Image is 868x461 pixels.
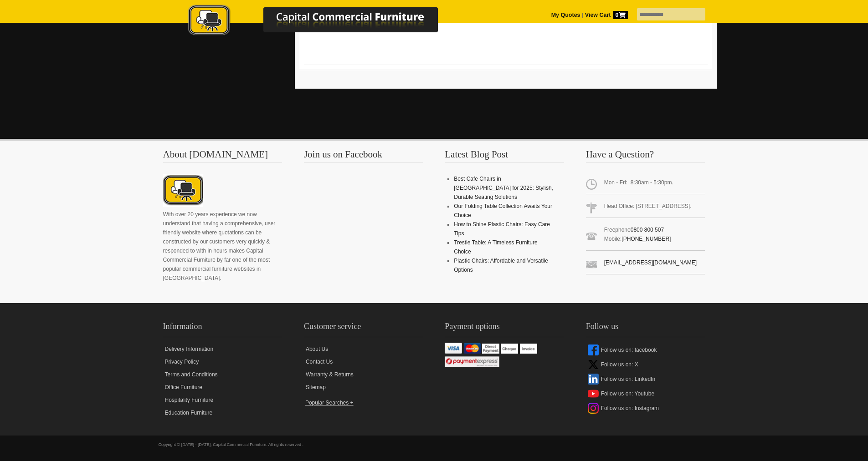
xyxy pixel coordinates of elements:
[445,319,564,337] h2: Payment options
[588,344,599,355] img: facebook-icon
[445,356,499,367] img: Windcave / Payment Express
[163,5,482,41] a: Capital Commercial Furniture Logo
[304,355,423,368] a: Contact Us
[588,374,599,385] img: linkedin-icon
[445,150,564,163] h3: Latest Blog Post
[586,150,705,163] h3: Have a Question?
[501,344,518,353] img: Cheque
[163,355,282,368] a: Privacy Policy
[586,401,705,415] a: Follow us on: Instagram
[464,343,481,354] img: Mastercard
[304,319,423,337] h2: Customer service
[631,227,664,233] a: 0800 800 507
[586,372,705,386] a: Follow us on: LinkedIn
[304,343,423,355] a: About Us
[163,319,282,337] h2: Information
[588,388,599,399] img: youtube-icon
[163,150,282,163] h3: About [DOMAIN_NAME]
[586,174,705,194] span: Mon - Fri: 8:30am - 5:30pm.
[454,221,550,237] a: How to Shine Plastic Chairs: Easy Care Tips
[585,12,628,18] strong: View Cart
[163,210,282,283] p: With over 20 years experience we now understand that having a comprehensive, user friendly websit...
[586,319,705,337] h2: Follow us
[163,368,282,381] a: Terms and Conditions
[588,403,599,414] img: instagram-icon
[621,236,671,242] a: [PHONE_NUMBER]
[583,12,627,18] a: View Cart0
[304,368,423,381] a: Warranty & Returns
[163,381,282,394] a: Office Furniture
[304,381,423,394] a: Sitemap
[604,259,697,266] a: [EMAIL_ADDRESS][DOMAIN_NAME]
[163,343,282,355] a: Delivery Information
[454,239,537,255] a: Trestle Table: A Timeless Furniture Choice
[454,258,548,273] a: Plastic Chairs: Affordable and Versatile Options
[445,343,462,354] img: VISA
[163,406,282,419] a: Education Furniture
[586,386,705,401] a: Follow us on: Youtube
[163,5,482,38] img: Capital Commercial Furniture Logo
[454,176,553,200] a: Best Cafe Chairs in [GEOGRAPHIC_DATA] for 2025: Stylish, Durable Seating Solutions
[586,357,705,372] a: Follow us on: X
[482,344,499,353] img: Direct Payment
[454,203,552,218] a: Our Folding Table Collection Awaits Your Choice
[551,12,580,18] a: My Quotes
[588,359,599,370] img: x-icon
[304,150,423,163] h3: Join us on Facebook
[163,394,282,406] a: Hospitality Furniture
[613,11,628,19] span: 0
[586,222,705,251] span: Freephone Mobile:
[159,442,303,447] span: Copyright © [DATE] - [DATE], Capital Commercial Furniture. All rights reserved .
[304,174,422,274] iframe: fb:page Facebook Social Plugin
[163,174,203,207] img: About CCFNZ Logo
[520,344,537,353] img: Invoice
[586,198,705,218] span: Head Office: [STREET_ADDRESS].
[586,343,705,357] a: Follow us on: facebook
